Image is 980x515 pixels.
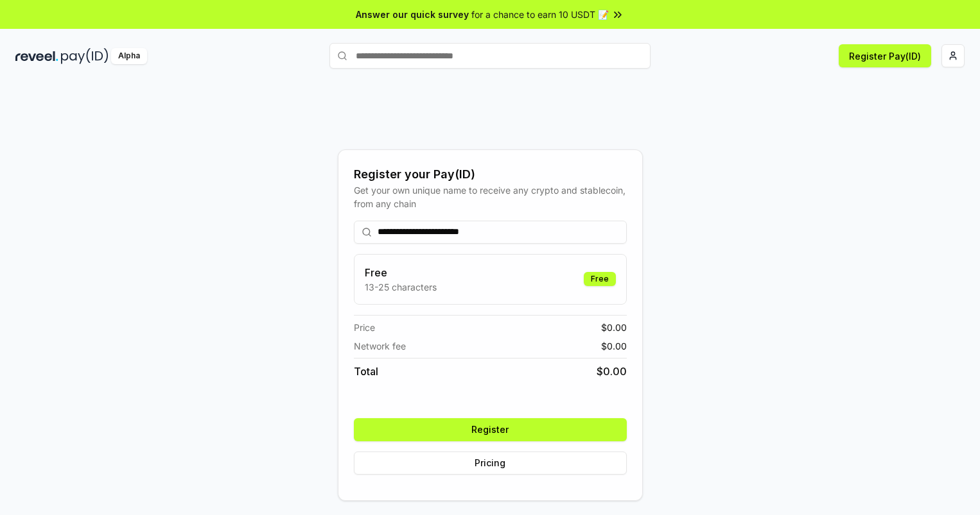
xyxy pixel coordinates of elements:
[111,48,147,64] div: Alpha
[354,418,627,441] button: Register
[354,183,627,210] div: Get your own unique name to receive any crypto and stablecoin, from any chain
[365,280,437,294] p: 13-25 characters
[601,339,627,353] span: $ 0.00
[61,48,109,64] img: pay_id
[365,265,437,280] h3: Free
[354,339,406,353] span: Network fee
[839,44,931,67] button: Register Pay(ID)
[354,321,375,334] span: Price
[354,452,627,475] button: Pricing
[584,272,616,286] div: Free
[471,8,609,21] span: for a chance to earn 10 USDT 📝
[354,165,627,183] div: Register your Pay(ID)
[601,321,627,334] span: $ 0.00
[15,48,58,64] img: reveel_dark
[354,364,378,379] span: Total
[597,364,627,379] span: $ 0.00
[356,8,469,21] span: Answer our quick survey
